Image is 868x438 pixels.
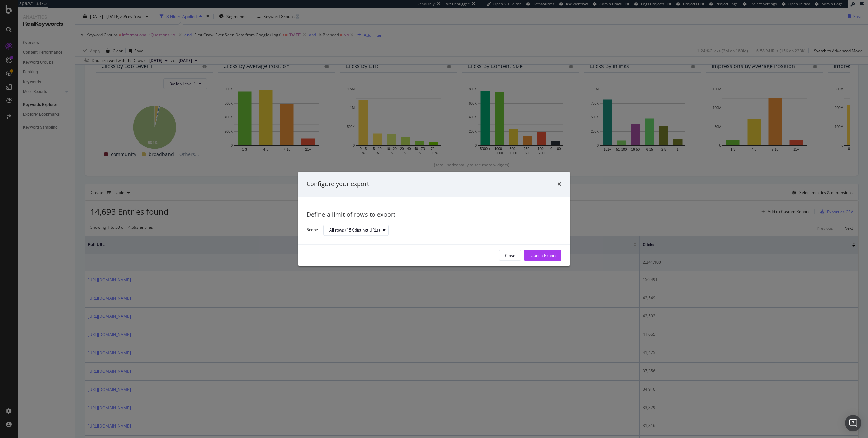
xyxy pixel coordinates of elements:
button: All rows (15K distinct URLs) [323,225,389,236]
div: Define a limit of rows to export [307,210,561,219]
div: Configure your export [307,180,369,189]
div: modal [298,172,570,266]
div: Open Intercom Messenger [845,415,861,431]
div: Close [505,253,515,258]
div: times [557,180,561,189]
div: All rows (15K distinct URLs) [329,228,380,232]
button: Launch Export [524,250,561,261]
button: Close [499,250,521,261]
div: Launch Export [529,253,556,258]
label: Scope [307,227,318,235]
